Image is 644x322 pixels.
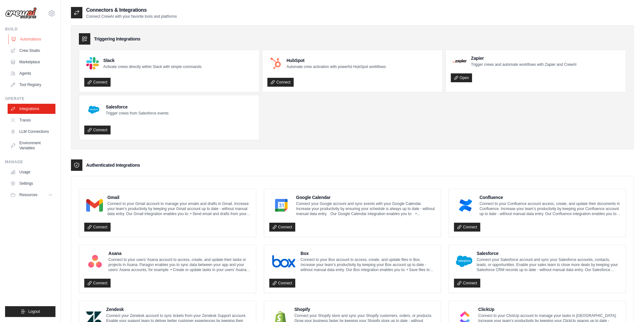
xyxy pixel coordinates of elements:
a: Usage [8,167,55,177]
p: Connect to your Box account to access, create, and update files in Box. Increase your team’s prod... [301,257,436,272]
img: Confluence Logo [456,199,475,212]
p: Connect your Google account and sync events with your Google Calendar. Increase your productivity... [296,201,436,216]
h4: Gmail [107,194,251,201]
a: Tool Registry [8,80,55,90]
img: Gmail Logo [86,199,103,212]
p: Automate crew activation with powerful HubSpot workflows [286,64,386,69]
a: Automations [8,34,56,44]
h4: Zapier [471,55,577,61]
h4: Salesforce [477,250,621,257]
a: Connect [454,223,480,232]
a: Connect [84,78,111,87]
a: Connect [84,223,111,232]
h4: Google Calendar [296,194,436,201]
p: Connect to your Confluence account access, create, and update their documents in Confluence. Incr... [480,201,621,216]
a: LLM Connections [8,127,55,137]
span: Resources [19,192,37,197]
a: Integrations [8,104,55,114]
a: Connect [84,126,111,134]
a: Connect [454,279,480,288]
div: Manage [5,159,55,164]
button: Logout [5,306,55,317]
a: Settings [8,178,55,189]
img: Salesforce Logo [86,102,101,117]
a: Connect [269,279,296,288]
a: Connect [269,223,296,232]
h4: Shopify [294,306,436,313]
a: Connect [84,279,111,288]
div: Build [5,27,55,32]
img: Zapier Logo [453,59,467,63]
img: Google Calendar Logo [271,199,292,212]
img: HubSpot Logo [269,57,282,70]
h4: Slack [103,57,201,64]
a: Traces [8,115,55,125]
a: Marketplace [8,57,55,67]
a: Connect [267,78,294,87]
p: Activate crews directly within Slack with simple commands [103,64,201,69]
h3: Authenticated Integrations [86,162,140,168]
p: Connect CrewAI with your favorite tools and platforms [86,14,177,19]
a: Agents [8,68,55,78]
h4: Box [301,250,436,257]
p: Trigger crews and automate workflows with Zapier and CrewAI [471,62,577,67]
p: Connect to your Gmail account to manage your emails and drafts in Gmail. Increase your team’s pro... [107,201,251,216]
h4: HubSpot [286,57,386,64]
img: Box Logo [271,255,296,268]
h4: Salesforce [106,104,169,110]
a: Environment Variables [8,138,55,153]
a: Crew Studio [8,46,55,56]
span: Logout [28,309,40,314]
img: Logo [5,7,37,19]
p: Connect to your users’ Asana account to access, create, and update their tasks or projects in Asa... [108,257,251,272]
img: Asana Logo [86,255,104,268]
h4: Confluence [480,194,621,201]
div: Operate [5,96,55,101]
h2: Connectors & Integrations [86,6,177,14]
img: Salesforce Logo [456,255,472,268]
p: Trigger crews from Salesforce events [106,111,169,116]
img: Slack Logo [86,57,99,70]
h4: ClickUp [478,306,621,313]
h4: Asana [108,250,251,257]
button: Resources [8,190,55,200]
h3: Triggering Integrations [94,36,140,42]
a: Open [451,73,472,82]
h4: Zendesk [106,306,251,313]
p: Connect your Salesforce account and sync your Salesforce accounts, contacts, leads, or opportunit... [477,257,621,272]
